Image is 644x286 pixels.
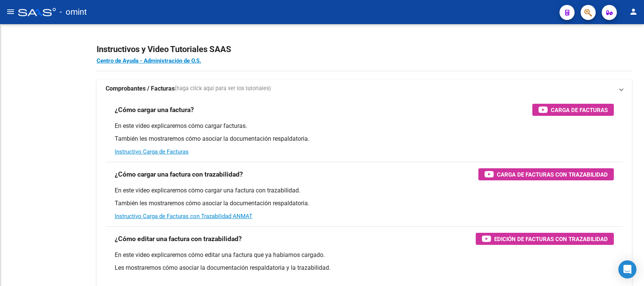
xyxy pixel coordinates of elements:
mat-icon: menu [6,7,15,16]
p: En este video explicaremos cómo cargar una factura con trazabilidad. [115,186,614,195]
mat-icon: person [629,7,638,16]
strong: Comprobantes / Facturas [106,85,175,93]
div: Open Intercom Messenger [618,260,636,278]
button: Edición de Facturas con Trazabilidad [476,233,614,245]
span: Carga de Facturas [551,105,608,115]
p: En este video explicaremos cómo cargar facturas. [115,122,614,130]
h3: ¿Cómo editar una factura con trazabilidad? [115,234,242,244]
p: En este video explicaremos cómo editar una factura que ya habíamos cargado. [115,251,614,259]
span: Edición de Facturas con Trazabilidad [494,234,608,244]
p: Les mostraremos cómo asociar la documentación respaldatoria y la trazabilidad. [115,264,614,272]
a: Centro de Ayuda - Administración de O.S. [97,57,201,64]
button: Carga de Facturas con Trazabilidad [478,168,614,180]
span: - omint [60,4,87,20]
button: Carga de Facturas [532,104,614,116]
span: (haga click aquí para ver los tutoriales) [175,85,271,93]
h2: Instructivos y Video Tutoriales SAAS [97,42,632,57]
p: También les mostraremos cómo asociar la documentación respaldatoria. [115,135,614,143]
span: Carga de Facturas con Trazabilidad [497,170,608,179]
h3: ¿Cómo cargar una factura con trazabilidad? [115,169,243,180]
mat-expansion-panel-header: Comprobantes / Facturas(haga click aquí para ver los tutoriales) [97,80,632,98]
a: Instructivo Carga de Facturas con Trazabilidad ANMAT [115,213,252,220]
a: Instructivo Carga de Facturas [115,148,189,155]
p: También les mostraremos cómo asociar la documentación respaldatoria. [115,199,614,208]
h3: ¿Cómo cargar una factura? [115,105,194,115]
